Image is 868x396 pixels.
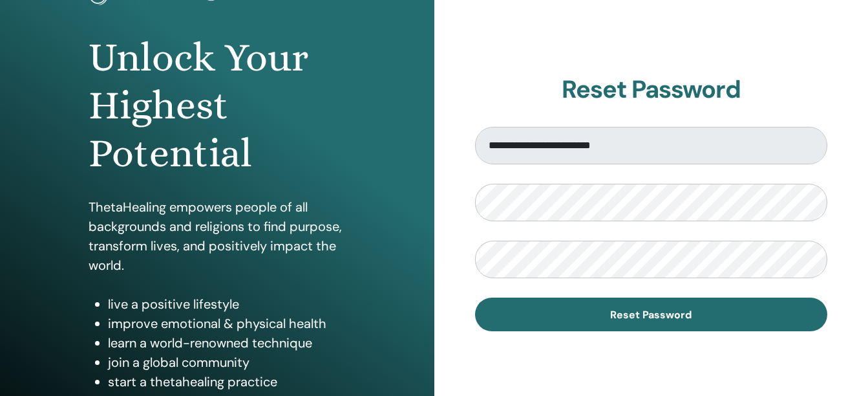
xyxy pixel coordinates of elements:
h2: Reset Password [475,75,828,105]
li: improve emotional & physical health [108,314,346,333]
span: Reset Password [610,308,692,322]
p: ThetaHealing empowers people of all backgrounds and religions to find purpose, transform lives, a... [89,197,346,275]
li: live a positive lifestyle [108,294,346,314]
li: join a global community [108,353,346,372]
li: learn a world-renowned technique [108,333,346,353]
h1: Unlock Your Highest Potential [89,34,346,178]
button: Reset Password [475,298,828,331]
li: start a thetahealing practice [108,372,346,391]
